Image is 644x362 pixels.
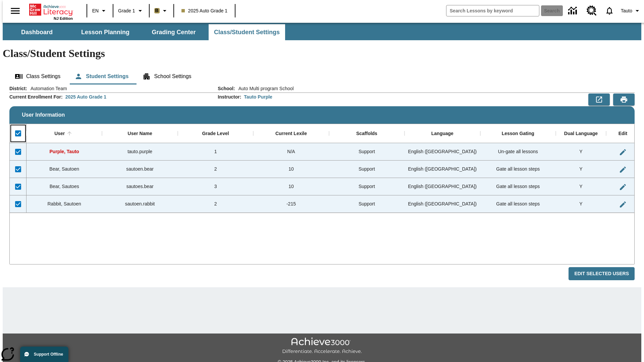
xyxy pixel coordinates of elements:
[115,5,147,17] button: Grade: Grade 1, Select a grade
[5,1,25,21] button: Open side menu
[48,201,81,206] span: Rabbit, Sautoen
[621,7,632,14] span: Tauto
[102,178,177,195] div: sautoes.bear
[178,178,253,195] div: 3
[181,7,228,14] span: 2025 Auto Grade 1
[556,143,606,161] div: Y
[50,149,79,154] span: Purple, Tauto
[29,2,73,20] div: Home
[356,131,377,137] div: Scaffolds
[140,24,207,40] button: Grading Center
[480,143,556,161] div: Un-gate all lessons
[431,131,453,137] div: Language
[588,94,610,106] button: Export to CSV
[619,131,627,137] div: Edit
[27,85,67,92] span: Automation Team
[214,28,280,36] span: Class/Student Settings
[21,28,53,36] span: Dashboard
[209,24,285,40] button: Class/Student Settings
[329,143,405,161] div: Support
[275,131,307,137] div: Current Lexile
[92,7,99,14] span: EN
[244,94,272,100] div: Tauto Purple
[54,131,65,137] div: User
[65,94,106,100] div: 2025 Auto Grade 1
[405,143,480,161] div: English (US)
[564,131,598,137] div: Dual Language
[329,161,405,178] div: Support
[253,143,329,161] div: N/A
[152,5,171,17] button: Boost Class color is light brown. Change class color
[583,2,601,20] a: Resource Center, Will open in new tab
[9,94,63,100] h2: Current Enrollment For :
[69,68,134,84] button: Student Settings
[102,143,177,161] div: tauto.purple
[480,195,556,213] div: Gate all lesson steps
[29,3,73,16] a: Home
[613,94,635,106] button: Print Preview
[502,131,534,137] div: Lesson Gating
[480,161,556,178] div: Gate all lesson steps
[282,338,362,355] img: Achieve3000 Differentiate Accelerate Achieve
[616,145,630,159] button: Edit User
[202,131,229,137] div: Grade Level
[50,184,79,189] span: Bear, Sautoes
[34,352,63,357] span: Support Offline
[49,166,79,172] span: Bear, Sautoen
[618,5,644,17] button: Profile/Settings
[556,178,606,195] div: Y
[3,47,641,60] h1: Class/Student Settings
[329,178,405,195] div: Support
[329,195,405,213] div: Support
[616,180,630,194] button: Edit User
[9,68,635,84] div: Class/Student Settings
[118,7,135,14] span: Grade 1
[556,161,606,178] div: Y
[137,68,197,84] button: School Settings
[556,195,606,213] div: Y
[81,28,129,36] span: Lesson Planning
[616,163,630,176] button: Edit User
[405,161,480,178] div: English (US)
[89,5,111,17] button: Language: EN, Select a language
[152,28,196,36] span: Grading Center
[253,161,329,178] div: 10
[3,24,286,40] div: SubNavbar
[9,85,635,281] div: User Information
[9,68,66,84] button: Class Settings
[218,94,241,100] h2: Instructor :
[564,2,583,20] a: Data Center
[102,161,177,178] div: sautoen.bear
[20,347,68,362] button: Support Offline
[253,195,329,213] div: -215
[155,6,159,15] span: B
[235,85,294,92] span: Auto Multi program School
[3,23,641,40] div: SubNavbar
[569,267,635,280] button: Edit Selected Users
[102,195,177,213] div: sautoen.rabbit
[178,143,253,161] div: 1
[218,86,235,92] h2: School :
[54,16,73,20] span: NJ Edition
[178,195,253,213] div: 2
[405,178,480,195] div: English (US)
[405,195,480,213] div: English (US)
[601,2,618,19] a: Notifications
[480,178,556,195] div: Gate all lesson steps
[22,112,65,118] span: User Information
[3,24,70,40] button: Dashboard
[72,24,139,40] button: Lesson Planning
[9,86,27,92] h2: District :
[616,198,630,211] button: Edit User
[253,178,329,195] div: 10
[128,131,152,137] div: User Name
[178,161,253,178] div: 2
[446,5,539,16] input: search field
